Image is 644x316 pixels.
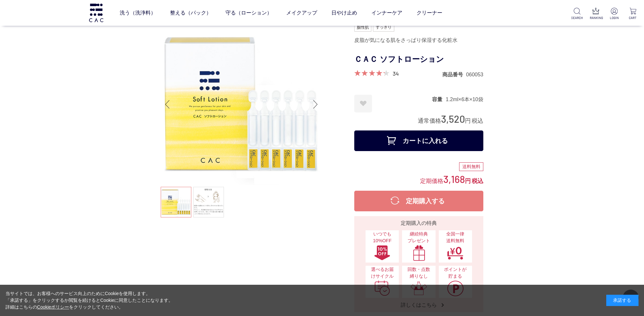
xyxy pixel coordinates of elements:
[410,245,427,261] img: 継続特典プレゼント
[466,71,483,78] dd: 060053
[354,35,483,46] div: 皮脂が気になる肌をさっぱり保湿する化粧水
[447,245,464,261] img: 全国一律送料無料
[37,304,69,310] a: Cookieポリシー
[88,4,104,22] img: logo
[331,4,357,22] a: 日やけ止め
[442,71,466,78] dt: 商品番号
[465,118,471,124] span: 円
[571,15,583,20] p: SEARCH
[357,219,481,227] div: 定期購入の特典
[393,70,399,77] a: 34
[405,266,432,280] span: 回数・点数縛りなし
[442,231,469,244] span: 全国一律 送料無料
[405,231,432,244] span: 継続特典 プレゼント
[447,280,464,296] img: ポイントが貯まる
[374,245,391,261] img: いつでも10%OFF
[161,91,174,117] div: Previous slide
[590,15,602,20] p: RANKING
[459,162,483,171] div: 送料無料
[5,290,173,311] div: 当サイトでは、お客様へのサービス向上のためにCookieを使用します。 「承諾する」をクリックするか閲覧を続けるとCookieに同意したことになります。 詳細はこちらの をクリックしてください。
[354,130,483,151] button: カートに入れる
[571,8,583,20] a: SEARCH
[606,295,639,306] div: 承諾する
[161,24,322,185] img: ＣＡＣ ソフトローション
[420,177,443,184] span: 定期価格
[446,96,483,103] dd: 1.2ml×6本×10袋
[120,4,156,22] a: 洗う（洗浄料）
[441,113,465,125] span: 3,520
[472,118,483,124] span: 税込
[354,191,483,211] button: 定期購入する
[627,15,639,20] p: CART
[369,266,396,280] span: 選べるお届けサイクル
[354,216,483,312] a: 定期購入の特典 いつでも10%OFFいつでも10%OFF 継続特典プレゼント継続特典プレゼント 全国一律送料無料全国一律送料無料 選べるお届けサイクル選べるお届けサイクル 回数・点数縛りなし回数...
[286,4,317,22] a: メイクアップ
[354,95,372,112] a: お気に入りに登録する
[590,8,602,20] a: RANKING
[608,8,620,20] a: LOGIN
[627,8,639,20] a: CART
[369,231,396,244] span: いつでも10%OFF
[432,96,446,103] dt: 容量
[472,178,483,184] span: 税込
[443,173,465,185] span: 3,168
[371,4,402,22] a: インナーケア
[309,91,322,117] div: Next slide
[465,178,471,184] span: 円
[410,280,427,296] img: 回数・点数縛りなし
[608,15,620,20] p: LOGIN
[226,4,272,22] a: 守る（ローション）
[418,118,441,124] span: 通常価格
[374,280,391,296] img: 選べるお届けサイクル
[354,52,483,67] h1: ＣＡＣ ソフトローション
[417,4,442,22] a: クリーナー
[170,4,211,22] a: 整える（パック）
[442,266,469,280] span: ポイントが貯まる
